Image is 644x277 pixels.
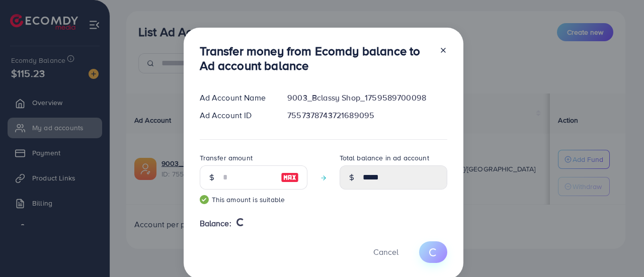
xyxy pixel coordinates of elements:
[373,246,398,257] span: Cancel
[601,232,636,269] iframe: Chat
[340,153,429,163] label: Total balance in ad account
[192,92,280,104] div: Ad Account Name
[200,153,253,163] label: Transfer amount
[192,110,280,121] div: Ad Account ID
[200,218,231,229] span: Balance:
[281,171,299,183] img: image
[279,92,455,104] div: 9003_Bclassy Shop_1759589700098
[200,195,209,204] img: guide
[200,195,307,205] small: This amount is suitable
[200,44,431,73] h3: Transfer money from Ecomdy balance to Ad account balance
[361,241,411,263] button: Cancel
[279,110,455,121] div: 7557378743721689095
